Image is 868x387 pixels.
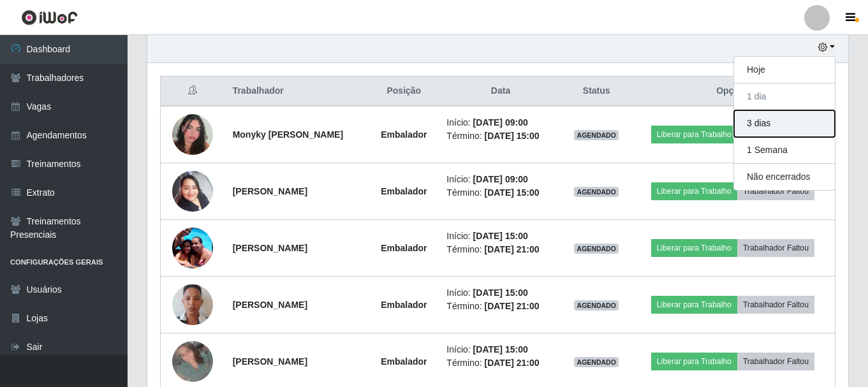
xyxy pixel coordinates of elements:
[473,117,528,128] time: [DATE] 09:00
[21,10,78,26] img: CoreUI Logo
[484,187,539,198] time: [DATE] 15:00
[446,300,554,313] li: Término:
[172,341,213,382] img: 1752719654898.jpeg
[446,243,554,256] li: Término:
[473,231,528,241] time: [DATE] 15:00
[734,84,835,110] button: 1 dia
[737,353,814,370] button: Trabalhador Faltou
[233,186,307,196] strong: [PERSON_NAME]
[563,77,631,106] th: Status
[484,131,539,141] time: [DATE] 15:00
[369,77,439,106] th: Posição
[574,244,619,254] span: AGENDADO
[233,129,343,140] strong: Monyky [PERSON_NAME]
[381,300,427,310] strong: Embalador
[172,98,213,171] img: 1732469609290.jpeg
[381,243,427,253] strong: Embalador
[446,129,554,143] li: Término:
[651,182,737,200] button: Liberar para Trabalho
[574,300,619,310] span: AGENDADO
[233,356,307,367] strong: [PERSON_NAME]
[446,286,554,300] li: Início:
[233,300,307,310] strong: [PERSON_NAME]
[651,126,737,143] button: Liberar para Trabalho
[574,187,619,197] span: AGENDADO
[439,77,562,106] th: Data
[473,288,528,298] time: [DATE] 15:00
[651,296,737,314] button: Liberar para Trabalho
[734,57,835,84] button: Hoje
[446,173,554,186] li: Início:
[446,343,554,356] li: Início:
[651,353,737,370] button: Liberar para Trabalho
[233,243,307,253] strong: [PERSON_NAME]
[446,356,554,370] li: Término:
[172,164,213,218] img: 1736825019382.jpeg
[473,344,528,354] time: [DATE] 15:00
[381,129,427,140] strong: Embalador
[574,357,619,367] span: AGENDADO
[484,358,539,368] time: [DATE] 21:00
[473,174,528,184] time: [DATE] 09:00
[172,268,213,341] img: 1698154683957.jpeg
[737,296,814,314] button: Trabalhador Faltou
[574,130,619,140] span: AGENDADO
[737,182,814,200] button: Trabalhador Faltou
[734,110,835,137] button: 3 dias
[631,77,835,106] th: Opções
[381,186,427,196] strong: Embalador
[484,244,539,254] time: [DATE] 21:00
[484,301,539,311] time: [DATE] 21:00
[737,239,814,257] button: Trabalhador Faltou
[446,186,554,200] li: Término:
[446,116,554,129] li: Início:
[651,239,737,257] button: Liberar para Trabalho
[446,230,554,243] li: Início:
[734,137,835,164] button: 1 Semana
[381,356,427,367] strong: Embalador
[172,221,213,275] img: 1757706107885.jpeg
[225,77,369,106] th: Trabalhador
[734,164,835,190] button: Não encerrados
